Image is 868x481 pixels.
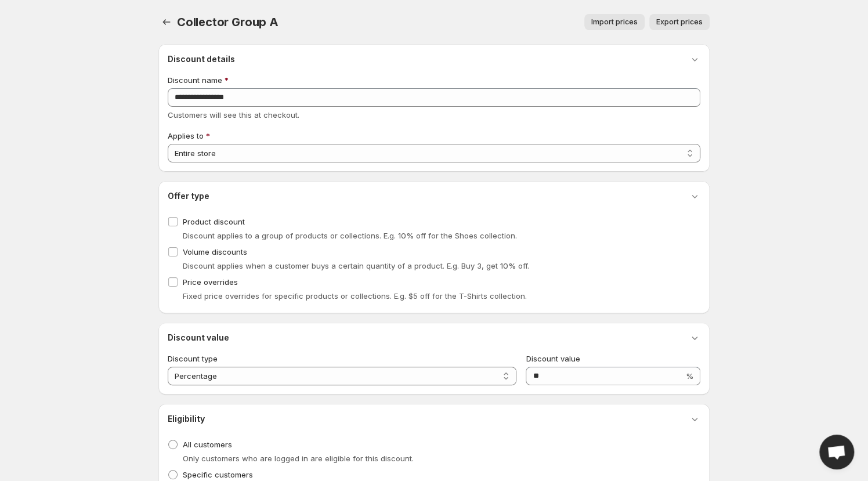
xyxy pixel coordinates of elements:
h3: Discount details [168,53,235,65]
span: Specific customers [183,470,253,479]
span: Product discount [183,217,245,226]
span: Import prices [591,17,638,27]
span: Applies to [168,131,204,140]
span: Price overrides [183,277,238,287]
h3: Eligibility [168,413,205,425]
span: Volume discounts [183,247,247,256]
span: Discount type [168,354,218,363]
span: Only customers who are logged in are eligible for this discount. [183,454,414,463]
span: Customers will see this at checkout. [168,110,299,120]
a: Open chat [819,435,854,469]
span: Fixed price overrides for specific products or collections. E.g. $5 off for the T-Shirts collection. [183,291,527,301]
span: Collector Group A [177,15,279,29]
span: Export prices [656,17,703,27]
h3: Offer type [168,190,209,202]
span: Discount name [168,75,222,85]
span: All customers [183,440,232,449]
span: Discount value [526,354,580,363]
button: Import prices [584,14,645,30]
span: % [686,371,693,381]
button: Export prices [649,14,710,30]
span: Discount applies to a group of products or collections. E.g. 10% off for the Shoes collection. [183,231,517,240]
h3: Discount value [168,332,229,343]
span: Discount applies when a customer buys a certain quantity of a product. E.g. Buy 3, get 10% off. [183,261,529,270]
